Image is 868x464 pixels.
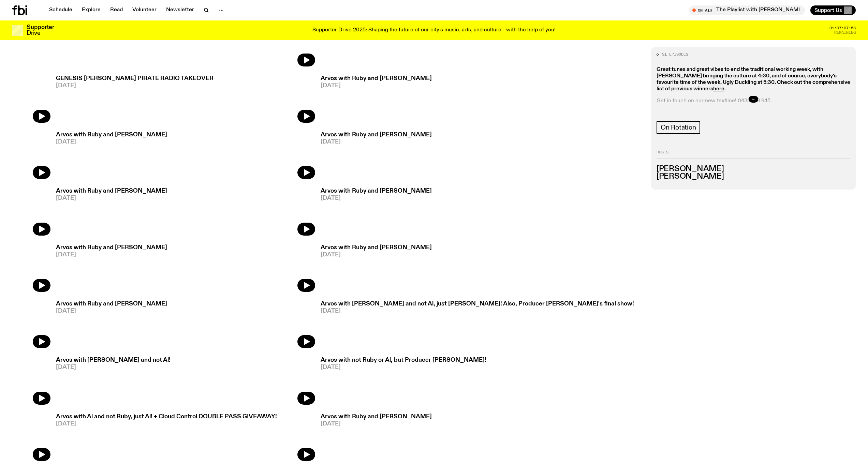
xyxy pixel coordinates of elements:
[315,414,432,461] a: Arvos with Ruby and [PERSON_NAME][DATE]
[321,357,486,363] h3: Arvos with not Ruby or Al, but Producer [PERSON_NAME]!
[50,245,167,292] a: Arvos with Ruby and [PERSON_NAME][DATE]
[321,132,432,138] h3: Arvos with Ruby and [PERSON_NAME]
[56,245,167,251] h3: Arvos with Ruby and [PERSON_NAME]
[78,5,105,15] a: Explore
[724,86,726,92] strong: .
[56,76,214,81] h3: GENESIS [PERSON_NAME] PIRATE RADIO TAKEOVER
[315,76,432,123] a: Arvos with Ruby and [PERSON_NAME][DATE]
[834,31,856,34] span: Remaining
[315,357,486,405] a: Arvos with not Ruby or Al, but Producer [PERSON_NAME]![DATE]
[56,132,167,138] h3: Arvos with Ruby and [PERSON_NAME]
[56,308,167,314] span: [DATE]
[50,188,167,236] a: Arvos with Ruby and [PERSON_NAME][DATE]
[657,165,850,173] h3: [PERSON_NAME]
[321,308,634,314] span: [DATE]
[321,421,432,427] span: [DATE]
[315,132,432,179] a: Arvos with Ruby and [PERSON_NAME][DATE]
[56,188,167,194] h3: Arvos with Ruby and [PERSON_NAME]
[657,173,850,180] h3: [PERSON_NAME]
[829,26,856,30] span: 01:07:07:53
[321,195,432,201] span: [DATE]
[312,27,556,33] p: Supporter Drive 2025: Shaping the future of our city’s music, arts, and culture - with the help o...
[56,83,214,89] span: [DATE]
[689,5,805,15] button: On AirThe Playlist with [PERSON_NAME] and [PERSON_NAME]
[50,301,167,348] a: Arvos with Ruby and [PERSON_NAME][DATE]
[50,76,214,123] a: GENESIS [PERSON_NAME] PIRATE RADIO TAKEOVER[DATE]
[56,139,167,145] span: [DATE]
[657,67,850,92] strong: Great tunes and great vibes to end the traditional working week, with [PERSON_NAME] bringing the ...
[56,252,167,258] span: [DATE]
[27,25,54,36] h3: Supporter Drive
[56,421,277,427] span: [DATE]
[321,414,432,420] h3: Arvos with Ruby and [PERSON_NAME]
[814,7,842,13] span: Support Us
[321,83,432,89] span: [DATE]
[321,76,432,81] h3: Arvos with Ruby and [PERSON_NAME]
[50,357,171,405] a: Arvos with [PERSON_NAME] and not Al![DATE]
[56,195,167,201] span: [DATE]
[315,301,634,348] a: Arvos with [PERSON_NAME] and not Al, just [PERSON_NAME]! Also, Producer [PERSON_NAME]'s final sho...
[56,364,171,370] span: [DATE]
[56,301,167,307] h3: Arvos with Ruby and [PERSON_NAME]
[321,188,432,194] h3: Arvos with Ruby and [PERSON_NAME]
[321,252,432,258] span: [DATE]
[50,414,277,461] a: Arvos with Al and not Ruby, just Al! + Cloud Control DOUBLE PASS GIVEAWAY![DATE]
[162,5,198,15] a: Newsletter
[657,121,700,134] a: On Rotation
[657,150,850,159] h2: Hosts
[50,19,167,66] a: Arvos with Ruby and [PERSON_NAME][DATE]
[662,53,688,56] span: 91 episodes
[50,132,167,179] a: Arvos with Ruby and [PERSON_NAME][DATE]
[128,5,161,15] a: Volunteer
[321,301,634,307] h3: Arvos with [PERSON_NAME] and not Al, just [PERSON_NAME]! Also, Producer [PERSON_NAME]'s final show!
[315,188,432,236] a: Arvos with Ruby and [PERSON_NAME][DATE]
[713,86,724,92] a: here
[321,364,486,370] span: [DATE]
[56,414,277,420] h3: Arvos with Al and not Ruby, just Al! + Cloud Control DOUBLE PASS GIVEAWAY!
[321,245,432,251] h3: Arvos with Ruby and [PERSON_NAME]
[661,124,696,131] span: On Rotation
[315,19,431,66] a: Arvos with Ruby & Al / [DATE] Interview[DATE]
[45,5,76,15] a: Schedule
[315,245,432,292] a: Arvos with Ruby and [PERSON_NAME][DATE]
[106,5,127,15] a: Read
[56,357,171,363] h3: Arvos with [PERSON_NAME] and not Al!
[321,139,432,145] span: [DATE]
[810,5,856,15] button: Support Us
